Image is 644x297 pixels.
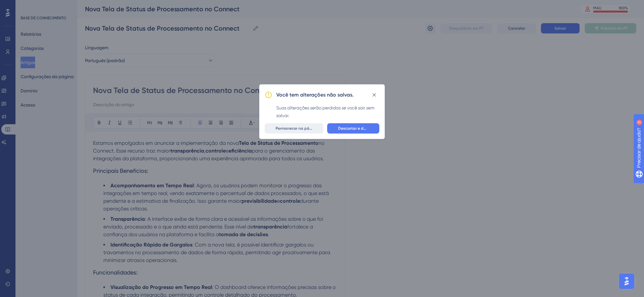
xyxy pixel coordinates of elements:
[60,4,62,7] font: 3
[276,126,318,131] font: Permanecer na página
[276,105,374,118] font: Suas alterações serão perdidas se você sair sem salvar.
[15,3,55,8] font: Precisar de ajuda?
[338,126,373,131] font: Descartar e deixar
[617,272,636,291] iframe: Iniciador do Assistente de IA do UserGuiding
[276,92,354,98] font: Você tem alterações não salvas.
